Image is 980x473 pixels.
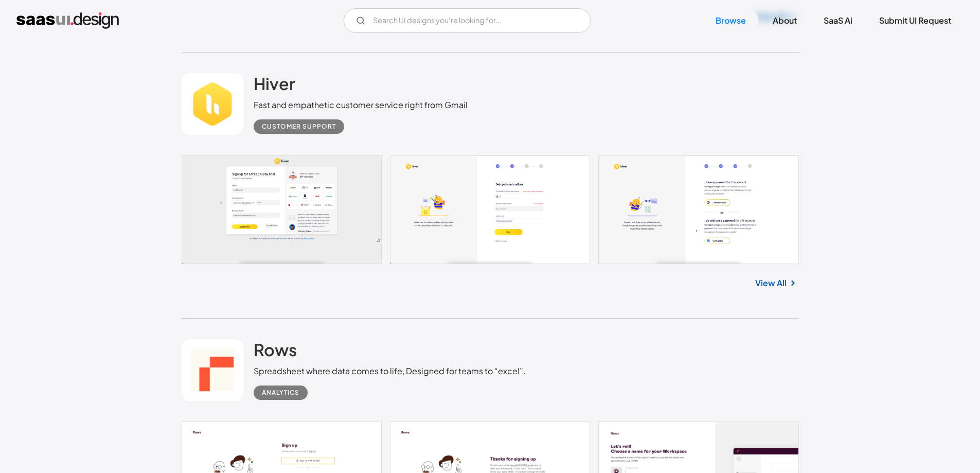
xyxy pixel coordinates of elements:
a: home [16,12,119,29]
h2: Rows [254,339,297,360]
div: Customer Support [262,120,336,133]
div: Fast and empathetic customer service right from Gmail [254,99,468,111]
div: Analytics [262,387,299,399]
input: Search UI designs you're looking for... [344,8,591,33]
a: Rows [254,339,297,365]
a: Submit UI Request [867,9,964,32]
h2: Hiver [254,73,295,94]
a: Hiver [254,73,295,99]
div: Spreadsheet where data comes to life, Designed for teams to “excel”. [254,365,526,377]
a: About [760,9,809,32]
a: View All [755,277,787,289]
a: Browse [703,9,758,32]
a: SaaS Ai [811,9,865,32]
form: Email Form [344,8,591,33]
